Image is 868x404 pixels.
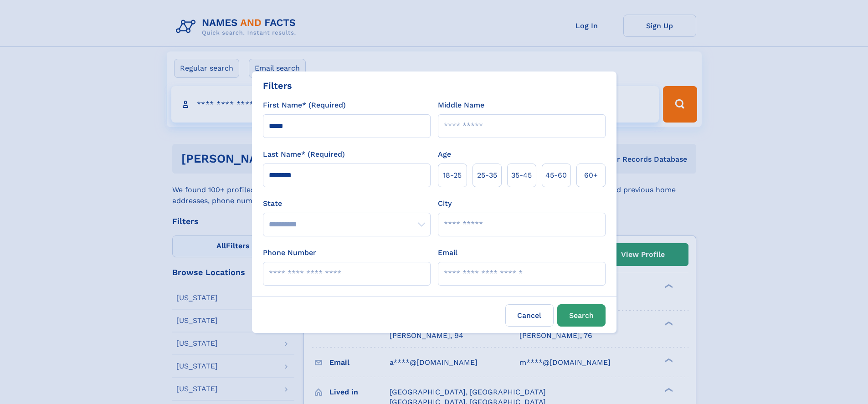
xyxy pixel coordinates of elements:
[438,247,457,258] label: Email
[263,198,431,209] label: State
[505,304,554,327] label: Cancel
[438,100,484,111] label: Middle Name
[263,247,316,258] label: Phone Number
[545,170,567,181] span: 45‑60
[443,170,462,181] span: 18‑25
[263,100,346,111] label: First Name* (Required)
[477,170,497,181] span: 25‑35
[438,149,451,160] label: Age
[511,170,532,181] span: 35‑45
[584,170,598,181] span: 60+
[557,304,606,327] button: Search
[263,149,345,160] label: Last Name* (Required)
[438,198,452,209] label: City
[263,79,292,92] div: Filters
